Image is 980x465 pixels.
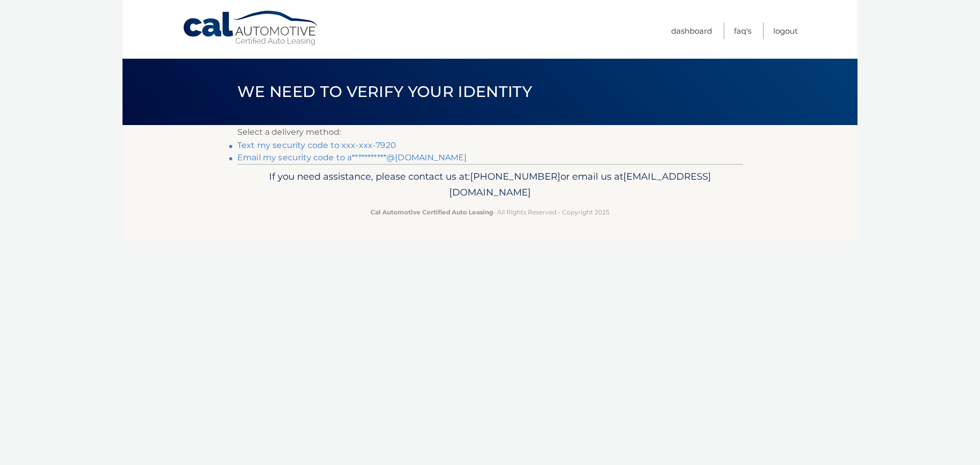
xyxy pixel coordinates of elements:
span: We need to verify your identity [237,82,532,101]
a: Logout [773,22,798,39]
span: [PHONE_NUMBER] [470,170,560,182]
strong: Cal Automotive Certified Auto Leasing [371,208,493,216]
p: - All Rights Reserved - Copyright 2025 [244,207,736,217]
a: FAQ's [734,22,751,39]
p: Select a delivery method: [237,125,743,139]
a: Cal Automotive [182,10,320,46]
a: Dashboard [671,22,712,39]
p: If you need assistance, please contact us at: or email us at [244,168,736,201]
a: Text my security code to xxx-xxx-7920 [237,140,396,150]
